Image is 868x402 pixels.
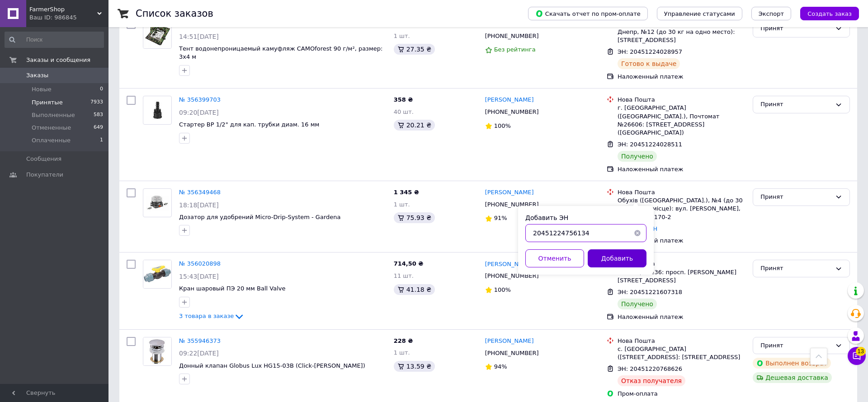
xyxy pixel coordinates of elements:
span: 649 [94,124,103,132]
span: 0 [100,85,103,93]
button: Очистить [628,224,646,242]
span: 1 [100,136,103,145]
span: 1 шт. [394,349,410,356]
div: Винница, №36: просп. [PERSON_NAME][STREET_ADDRESS] [618,268,745,285]
div: Получено [618,151,657,162]
label: Добавить ЭН [525,214,568,221]
button: Управление статусами [657,7,742,20]
div: 41.18 ₴ [394,284,435,295]
a: № 356399703 [179,96,221,103]
div: Дешевая доставка [753,372,832,383]
button: Скачать отчет по пром-оплате [528,7,648,20]
div: 27.35 ₴ [394,44,435,55]
img: Фото товару [143,20,171,48]
div: Ваш ID: 986845 [29,14,108,22]
span: [PHONE_NUMBER] [485,108,539,115]
span: Выполненные [32,111,75,119]
span: Отмененные [32,124,71,132]
span: Создать заказ [807,10,852,17]
a: Донный клапан Globus Lux HG15-03B (Click-[PERSON_NAME]) [179,362,365,369]
span: 1 шт. [394,33,410,39]
span: 15:43[DATE] [179,273,219,280]
div: Наложенный платеж [618,165,745,173]
div: Принят [760,100,831,109]
div: Нова Пошта [618,188,745,196]
span: 1 шт. [394,201,410,208]
img: Фото товару [146,189,169,217]
button: Экспорт [751,7,791,20]
span: 91% [494,215,507,221]
span: 714,50 ₴ [394,260,424,267]
span: 3 товара в заказе [179,313,234,320]
span: 13 [856,347,866,356]
div: Выполнен возврат [753,358,831,369]
a: № 356020898 [179,260,221,267]
button: Чат с покупателем13 [848,347,866,365]
div: Нова Пошта [618,96,745,104]
a: Дозатор для удобрений Micro-Drip-System - Gardena [179,214,340,220]
a: [PERSON_NAME] [485,96,534,104]
div: Нова Пошта [618,260,745,268]
span: Скачать отчет по пром-оплате [535,9,641,18]
div: 13.59 ₴ [394,361,435,372]
span: ЭН: 20451220768626 [618,365,682,372]
div: Принят [760,24,831,33]
div: Наложенный платеж [618,313,745,321]
div: 75.93 ₴ [394,212,435,223]
img: Фото товару [143,100,171,121]
span: 1 345 ₴ [394,189,419,196]
div: Принят [760,264,831,273]
a: Тент водонепроницаемый камуфляж CAMOforest 90 г/м², размер: 3х4 м [179,45,382,61]
span: Управление статусами [664,10,735,17]
span: [PHONE_NUMBER] [485,201,539,208]
span: ЭН: 20451224028957 [618,48,682,55]
a: Фото товару [143,188,172,217]
span: 40 шт. [394,108,414,115]
span: 100% [494,122,511,129]
span: 7933 [90,98,103,107]
a: Фото товару [143,337,172,366]
div: Отказ получателя [618,375,685,386]
span: Заказы и сообщения [26,56,90,64]
div: Нова Пошта [618,337,745,345]
span: Новые [32,85,52,93]
span: 358 ₴ [394,96,413,103]
a: Фото товару [143,260,172,289]
div: с. [GEOGRAPHIC_DATA] ([STREET_ADDRESS]: [STREET_ADDRESS] [618,345,745,361]
a: [PERSON_NAME] [485,337,534,346]
span: FarmerShop [29,5,97,14]
span: Экспорт [759,10,784,17]
button: Отменить [525,249,584,267]
div: 20.21 ₴ [394,120,435,131]
a: Кран шаровый ПЭ 20 мм Ball Valve [179,285,285,292]
a: № 356349468 [179,189,221,196]
div: Пром-оплата [618,390,745,398]
span: Без рейтинга [494,46,536,53]
span: 228 ₴ [394,337,413,344]
div: Обухів ([GEOGRAPHIC_DATA].), №4 (до 30 кг на одне місце): вул. [PERSON_NAME], 26-Г, прим. 170-2 [618,196,745,221]
h1: Список заказов [136,8,213,19]
div: Получено [618,299,657,309]
span: [PHONE_NUMBER] [485,350,539,356]
a: [PERSON_NAME] [485,188,534,197]
img: Фото товару [143,260,171,288]
a: Фото товару [143,20,172,49]
button: Создать заказ [800,7,859,20]
span: Заказы [26,71,48,79]
button: Добавить [588,249,646,267]
a: № 355946373 [179,337,221,344]
span: [PHONE_NUMBER] [485,272,539,279]
div: Принят [760,192,831,202]
span: Покупатели [26,171,63,179]
img: Фото товару [143,337,171,365]
div: Днепр, №12 (до 30 кг на одно место): [STREET_ADDRESS] [618,28,745,44]
div: Наложенный платеж [618,237,745,245]
span: ЭН: 20451221607318 [618,289,682,295]
span: 09:20[DATE] [179,109,219,116]
div: Наложенный платеж [618,73,745,81]
div: г. [GEOGRAPHIC_DATA] ([GEOGRAPHIC_DATA].), Почтомат №26606: [STREET_ADDRESS] ([GEOGRAPHIC_DATA]) [618,104,745,137]
span: [PHONE_NUMBER] [485,33,539,39]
